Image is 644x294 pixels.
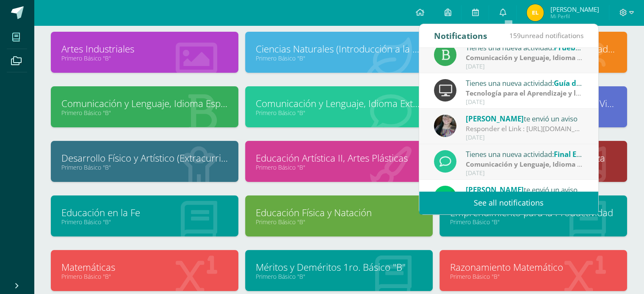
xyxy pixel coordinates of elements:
[466,99,583,106] div: [DATE]
[256,97,422,110] a: Comunicación y Lenguaje, Idioma Extranjero Inglés
[450,261,616,274] a: Razonamiento Matemático
[450,272,616,280] a: Primero Básico "B"
[256,272,422,280] a: Primero Básico "B"
[61,261,228,274] a: Matemáticas
[61,272,228,280] a: Primero Básico "B"
[509,31,583,40] span: unread notifications
[466,159,583,169] div: | Prueba de Logro
[466,148,583,159] div: Tienes una nueva actividad:
[61,54,228,62] a: Primero Básico "B"
[466,159,633,169] strong: Comunicación y Lenguaje, Idioma Extranjero Inglés
[61,97,228,110] a: Comunicación y Lenguaje, Idioma Español
[466,77,583,88] div: Tienes una nueva actividad:
[466,113,583,124] div: te envió un aviso
[466,63,583,70] div: [DATE]
[61,151,228,165] a: Desarrollo Físico y Artístico (Extracurricular)
[256,206,422,219] a: Educación Física y Natación
[509,31,521,40] span: 159
[466,184,583,195] div: te envió un aviso
[434,186,456,208] img: fd23069c3bd5c8dde97a66a86ce78287.png
[61,109,228,117] a: Primero Básico "B"
[550,5,599,14] span: [PERSON_NAME]
[61,218,228,226] a: Primero Básico "B"
[256,261,422,274] a: Méritos y Deméritos 1ro. Básico "B"
[554,78,630,88] span: Guía de aprendizaje 1
[256,163,422,171] a: Primero Básico "B"
[466,185,524,195] span: [PERSON_NAME]
[466,114,524,124] span: [PERSON_NAME]
[256,109,422,117] a: Primero Básico "B"
[61,163,228,171] a: Primero Básico "B"
[256,42,422,55] a: Ciencias Naturales (Introducción a la Biología)
[61,206,228,219] a: Educación en la Fe
[554,149,614,159] span: Final Exam Unit 3
[256,151,422,165] a: Educación Artística II, Artes Plásticas
[466,88,583,98] div: | Zona
[450,218,616,226] a: Primero Básico "B"
[554,43,610,52] span: Prueba de logro
[466,124,583,134] div: Responder el Link : https://docs.google.com/forms/d/e/1FAIpQLSfPg4adbHcA6-r0p7ffqs3l-vo2eKdyjtTar...
[466,53,583,63] div: | Prueba de Logro
[466,42,583,53] div: Tienes una nueva actividad:
[256,54,422,62] a: Primero Básico "B"
[61,42,228,55] a: Artes Industriales
[256,218,422,226] a: Primero Básico "B"
[527,4,544,21] img: 5e2cd4cd3dda3d6388df45b6c29225db.png
[434,115,456,137] img: 8322e32a4062cfa8b237c59eedf4f548.png
[419,191,598,214] a: See all notifications
[466,170,583,177] div: [DATE]
[466,53,603,62] strong: Comunicación y Lenguaje, Idioma Español
[466,134,583,141] div: [DATE]
[550,13,599,20] span: Mi Perfil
